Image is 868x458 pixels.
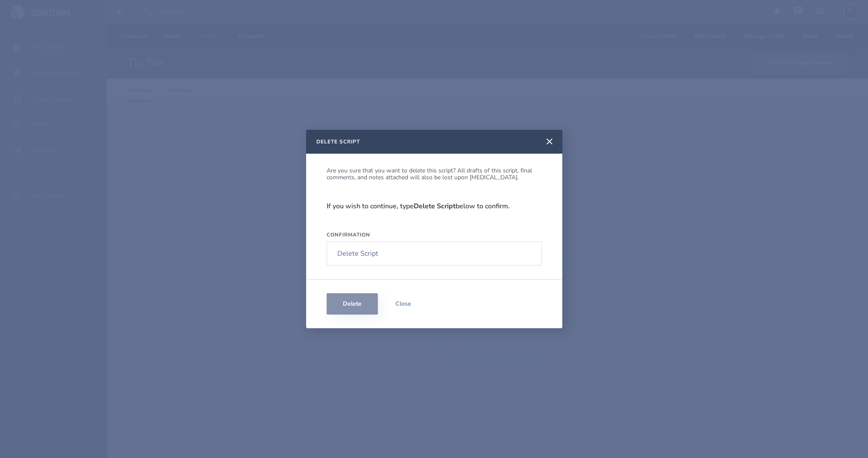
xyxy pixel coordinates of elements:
label: Confirmation [327,231,542,238]
button: Delete [327,293,378,315]
strong: Delete Script [414,201,456,211]
button: Close [378,293,429,315]
h2: Delete Script [316,138,360,145]
p: If you wish to continue, type below to confirm. [327,201,542,211]
p: Are you sure that you want to delete this script? All drafts of this script, final comments, and ... [327,167,542,181]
